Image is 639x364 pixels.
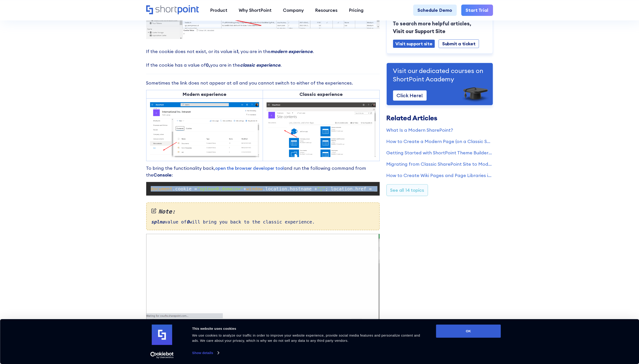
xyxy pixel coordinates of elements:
button: OK [436,325,501,338]
p: Visit our dedicated courses on ShortPoint Academy [393,67,486,83]
a: How to Create a Modern Page (on a Classic SharePoint Site) [386,138,493,145]
a: Migrating from Classic SharePoint Site to Modern SharePoint Site (SharePoint Online) [386,161,493,167]
div: Resources [315,7,338,14]
a: What Is a Modern SharePoint? [386,127,493,133]
em: Note: [151,207,375,216]
span: document [151,186,173,192]
em: classic experience [240,62,281,68]
span: + [243,186,246,192]
span: ; location.href = _spPageContextInfo.webServerRelativeUrl + [325,186,486,192]
div: Product [210,7,227,14]
a: Resources [309,5,343,16]
div: Why ShortPoint [239,7,272,14]
span: window [246,186,262,192]
a: How to Create Wiki Pages and Page Libraries in SharePoint [386,172,493,179]
em: splnu [151,219,165,225]
a: See all 14 topics [386,184,428,196]
span: ";" [317,186,325,192]
em: 0 [187,219,189,225]
h3: Related Articles [386,114,493,121]
span: .cookie = [173,186,197,192]
a: Usercentrics Cookiebot - opens in a new window [142,352,182,359]
em: modern experience [271,49,313,54]
p: Sometimes the link does not appear at all and you cannot switch to either of the experiences. [146,80,380,86]
div: value of will bring you back to the classic experience. [146,202,380,231]
a: Getting Started with ShortPoint Theme Builder - Classic SharePoint Sites (Part 1) [386,149,493,156]
span: "splnu=0;domain=" [197,186,243,192]
strong: 1 [237,49,238,54]
a: Company [277,5,309,16]
a: Start Trial [461,5,493,16]
strong: Classic experience [299,91,343,97]
a: Submit a ticket [439,39,479,48]
a: Home [146,5,199,15]
a: Visit support site [393,40,435,48]
a: Product [204,5,233,16]
span: We use cookies to analyze our traffic in order to improve your website experience, provide social... [192,333,420,342]
a: Schedule Demo [413,5,457,16]
a: Show details [192,349,219,356]
a: open the browser developer tool [215,165,284,171]
p: To search more helpful articles, Visit our Support Site [393,20,486,35]
a: Why ShortPoint [233,5,277,16]
strong: 0, [206,62,210,68]
div: Pricing [349,7,364,14]
p: To bring the functionality back, and run the following command from the : [146,165,380,178]
div: Company [283,7,304,14]
img: logo [152,325,172,345]
strong: Modern experience [183,91,226,97]
span: .location.hostname + [262,186,317,192]
p: If the cookie does not exist, or its value is , you are in the . If the cookie has a value of you... [146,48,380,68]
iframe: Chat Widget [558,312,639,364]
div: This website uses cookies [192,326,426,331]
a: Click Here! [393,90,427,101]
a: Pricing [343,5,369,16]
strong: Console [154,172,172,178]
